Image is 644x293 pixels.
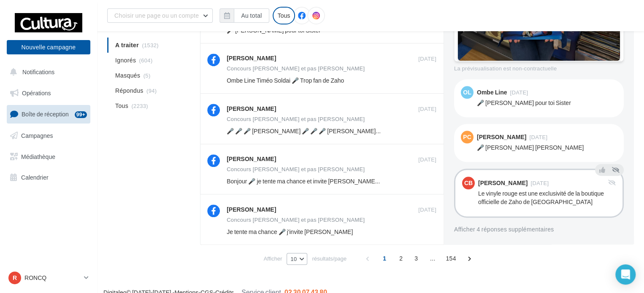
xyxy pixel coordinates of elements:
[22,89,51,97] span: Opérations
[477,143,617,152] div: 🎤 [PERSON_NAME] [PERSON_NAME]
[418,156,436,164] span: [DATE]
[510,90,528,95] span: [DATE]
[143,72,151,79] span: (5)
[75,111,87,118] div: 99+
[290,255,297,262] span: 10
[115,102,128,110] span: Tous
[22,68,54,75] span: Notifications
[418,55,436,63] span: [DATE]
[227,155,276,163] div: [PERSON_NAME]
[139,57,153,64] span: (604)
[454,224,554,234] button: Afficher 4 réponses supplémentaires
[21,174,49,181] span: Calendrier
[477,134,526,140] div: [PERSON_NAME]
[5,63,89,81] button: Notifications
[227,217,365,223] div: Concours [PERSON_NAME] et pas [PERSON_NAME]
[464,179,473,187] span: CB
[7,270,90,286] a: R RONCQ
[478,180,528,186] div: [PERSON_NAME]
[477,89,507,95] div: Ombe Line
[22,110,69,118] span: Boîte de réception
[114,12,199,19] span: Choisir une page ou un compte
[115,56,136,65] span: Ignorés
[378,252,391,265] span: 1
[5,105,92,123] a: Boîte de réception99+
[227,54,276,62] div: [PERSON_NAME]
[107,8,213,23] button: Choisir une page ou un compte
[24,274,81,282] p: RONCQ
[5,169,92,186] a: Calendrier
[418,105,436,113] span: [DATE]
[312,255,346,263] span: résultats/page
[219,8,269,23] button: Au total
[115,86,143,95] span: Répondus
[227,77,344,84] span: Ombe Line Timéo Soldai 🎤 Trop fan de Zaho
[21,132,53,139] span: Campagnes
[263,255,282,263] span: Afficher
[454,62,624,73] div: La prévisualisation est non-contractuelle
[21,153,55,160] span: Médiathèque
[227,167,365,172] div: Concours [PERSON_NAME] et pas [PERSON_NAME]
[227,205,276,214] div: [PERSON_NAME]
[409,252,423,265] span: 3
[227,228,353,235] span: Je tente ma chance 🎤 j'invite [PERSON_NAME]
[442,252,459,265] span: 154
[227,127,401,134] span: 🎤 🎤 🎤 [PERSON_NAME] 🎤 🎤 🎤 [PERSON_NAME] 🎤 🎤 🎤
[477,99,617,107] div: 🎤 [PERSON_NAME] pour toi Sister
[426,252,439,265] span: ...
[478,189,616,206] div: Le vinyle rouge est une exclusivité de la boutique officielle de Zaho de [GEOGRAPHIC_DATA]
[227,116,365,122] div: Concours [PERSON_NAME] et pas [PERSON_NAME]
[7,40,90,54] button: Nouvelle campagne
[418,206,436,214] span: [DATE]
[394,252,408,265] span: 2
[227,105,276,113] div: [PERSON_NAME]
[463,133,471,141] span: PC
[5,148,92,166] a: Médiathèque
[5,127,92,145] a: Campagnes
[115,71,140,80] span: Masqués
[146,87,157,94] span: (94)
[530,180,549,186] span: [DATE]
[529,134,547,140] span: [DATE]
[131,102,148,109] span: (2233)
[227,66,365,71] div: Concours [PERSON_NAME] et pas [PERSON_NAME]
[234,8,269,23] button: Au total
[5,84,92,102] a: Opérations
[615,264,636,285] div: Open Intercom Messenger
[463,88,471,97] span: OL
[287,253,307,265] button: 10
[227,177,427,185] span: Bonjour 🎤 je tente ma chance et invite [PERSON_NAME] et Ag'nes Le-grand
[13,274,17,282] span: R
[227,27,321,34] span: 🎤 [PERSON_NAME] pour toi Sister
[273,7,295,24] div: Tous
